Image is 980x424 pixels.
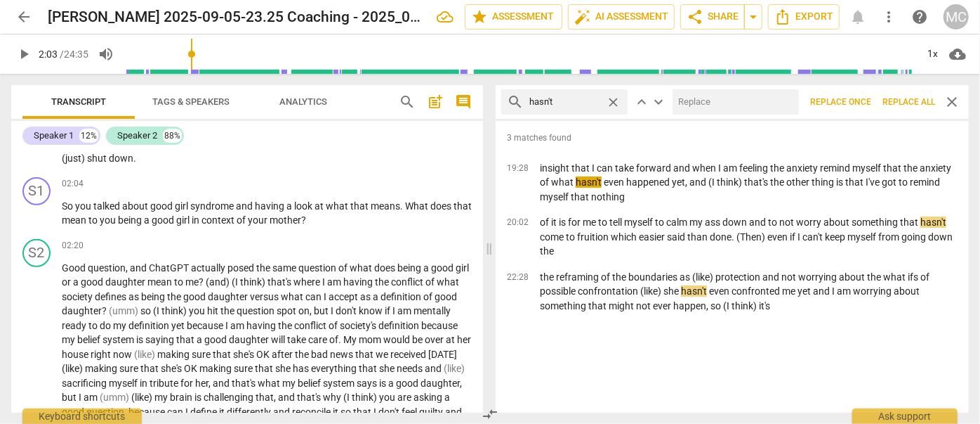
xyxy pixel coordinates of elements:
[233,349,256,360] span: she's
[278,392,297,403] span: and
[286,200,294,212] span: a
[453,200,472,212] span: that
[113,349,134,360] span: now
[396,378,421,389] span: good
[326,200,350,212] span: what
[237,214,248,226] span: of
[329,334,338,345] span: of
[62,178,84,190] span: 02:04
[350,200,371,212] span: that
[633,94,650,110] button: Prev hit
[911,8,928,25] span: help
[385,305,392,316] span: if
[130,262,149,274] span: and
[943,4,969,30] div: MC
[62,305,102,316] span: daughter
[338,334,343,345] span: .
[117,129,157,143] div: Speaker 2
[204,392,256,403] span: challenging
[174,276,185,288] span: to
[161,305,189,316] span: think)
[274,392,278,403] span: ,
[192,349,213,360] span: sure
[128,406,167,418] span: because
[391,276,425,288] span: conflict
[91,349,113,360] span: right
[152,96,230,107] span: Tags & Speakers
[62,262,88,274] span: Good
[258,378,282,389] span: what
[232,276,240,288] span: (I
[681,285,707,297] em: hasn't
[650,94,667,110] button: Next hit
[323,378,357,389] span: system
[282,378,298,389] span: my
[183,291,208,302] span: good
[109,305,140,316] span: Filler word
[352,392,379,403] span: think)
[128,320,171,331] span: definition
[118,214,144,226] span: being
[87,153,109,164] span: shut
[877,89,941,115] button: Replace all
[225,320,230,331] span: I
[144,214,152,226] span: a
[314,305,331,316] span: but
[271,334,287,345] span: will
[324,291,329,302] span: I
[279,96,327,107] span: Analytics
[455,94,472,110] span: comment
[237,305,277,316] span: question
[343,276,375,288] span: having
[357,378,379,389] span: says
[204,334,229,345] span: good
[131,392,154,403] span: (like)
[880,8,897,25] span: more_vert
[128,291,141,302] span: as
[189,305,207,316] span: you
[190,200,236,212] span: syndrome
[576,176,602,188] em: hasn't
[175,200,190,212] span: girl
[176,214,192,226] span: girl
[343,334,359,345] span: My
[744,4,762,30] button: Sharing summary
[633,94,650,110] span: keyboard_arrow_up
[79,392,84,403] span: I
[81,276,105,288] span: good
[240,276,267,288] span: think)
[22,239,51,267] div: Change speaker
[147,276,174,288] span: mean
[167,291,183,302] span: the
[421,378,460,389] span: daughter
[192,214,201,226] span: in
[405,200,430,212] span: What
[371,200,400,212] span: means
[22,409,142,424] div: Keyboard shortcuts
[294,200,314,212] span: look
[39,49,58,60] span: 2:03
[15,46,32,63] span: play_arrow
[102,334,136,345] span: system
[93,41,119,67] button: Volume
[378,320,421,331] span: definition
[774,8,833,25] span: Export
[185,276,199,288] span: me
[687,8,703,25] span: share
[390,349,428,360] span: received
[920,217,946,228] em: hasn't
[184,363,199,374] span: OK
[397,262,423,274] span: being
[60,49,88,60] span: / 24:35
[804,89,877,115] button: Replace once
[446,334,457,345] span: at
[297,392,323,403] span: that's
[359,305,385,316] span: know
[920,43,946,65] div: 1x
[62,276,73,288] span: or
[471,8,488,25] span: star
[236,200,255,212] span: and
[62,378,109,389] span: sacrificing
[126,262,130,274] span: ,
[425,276,437,288] span: of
